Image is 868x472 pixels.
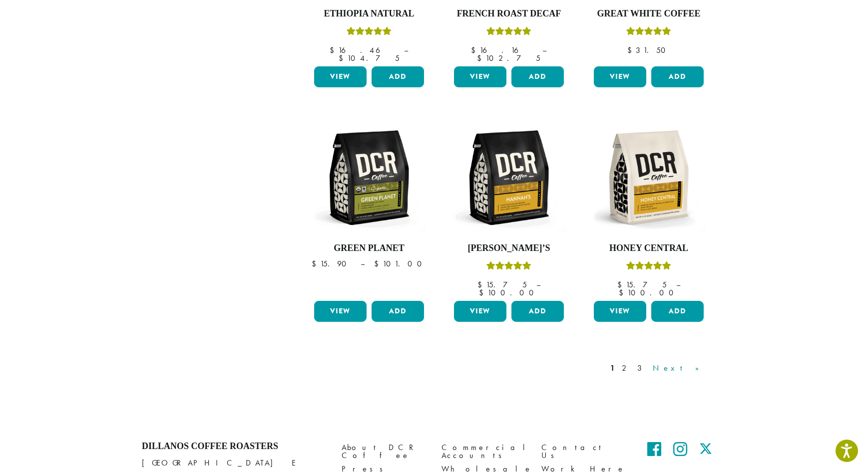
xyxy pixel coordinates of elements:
a: View [314,301,367,322]
button: Add [372,301,424,322]
a: Contact Us [541,441,626,463]
h4: Dillanos Coffee Roasters [142,441,327,452]
span: $ [617,279,626,290]
span: – [361,258,365,269]
button: Add [511,66,564,87]
bdi: 102.75 [477,53,540,63]
div: Rated 5.00 out of 5 [347,25,392,40]
div: Rated 5.00 out of 5 [486,260,531,275]
span: – [404,45,408,55]
h4: Great White Coffee [591,8,706,19]
h4: French Roast Decaf [451,8,566,19]
a: 1 [608,362,617,374]
button: Add [651,301,704,322]
span: $ [330,45,338,55]
span: $ [627,45,636,55]
span: $ [339,53,347,63]
button: Add [511,301,564,322]
a: Green Planet [312,120,427,297]
a: View [594,66,646,87]
span: $ [479,287,487,298]
button: Add [651,66,704,87]
h4: Ethiopia Natural [312,8,427,19]
span: $ [477,53,485,63]
a: [PERSON_NAME]’sRated 5.00 out of 5 [451,120,566,297]
button: Add [372,66,424,87]
bdi: 104.75 [339,53,400,63]
span: – [542,45,546,55]
span: $ [477,279,486,290]
span: $ [374,258,383,269]
div: Rated 5.00 out of 5 [626,25,671,40]
a: View [594,301,646,322]
h4: Green Planet [312,243,427,254]
bdi: 101.00 [374,258,427,269]
bdi: 15.75 [617,279,667,290]
span: – [536,279,540,290]
bdi: 16.16 [471,45,533,55]
div: Rated 5.00 out of 5 [626,260,671,275]
span: – [676,279,680,290]
a: View [454,66,506,87]
span: $ [312,258,320,269]
img: DCR-12oz-Honey-Central-Stock-scaled.png [591,120,706,235]
bdi: 100.00 [619,287,678,298]
a: Honey CentralRated 5.00 out of 5 [591,120,706,297]
a: Commercial Accounts [441,441,526,463]
img: DCR-12oz-FTO-Green-Planet-Stock-scaled.png [312,120,427,235]
bdi: 16.46 [330,45,395,55]
a: 2 [620,362,632,374]
a: View [314,66,367,87]
span: $ [619,287,627,298]
bdi: 31.50 [627,45,670,55]
div: Rated 5.00 out of 5 [486,25,531,40]
h4: Honey Central [591,243,706,254]
bdi: 15.90 [312,258,351,269]
span: $ [471,45,479,55]
h4: [PERSON_NAME]’s [451,243,566,254]
a: View [454,301,506,322]
a: Next » [651,362,708,374]
img: DCR-12oz-Hannahs-Stock-scaled.png [451,120,566,235]
a: 3 [635,362,648,374]
bdi: 100.00 [479,287,538,298]
bdi: 15.75 [477,279,527,290]
a: About DCR Coffee [342,441,427,463]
